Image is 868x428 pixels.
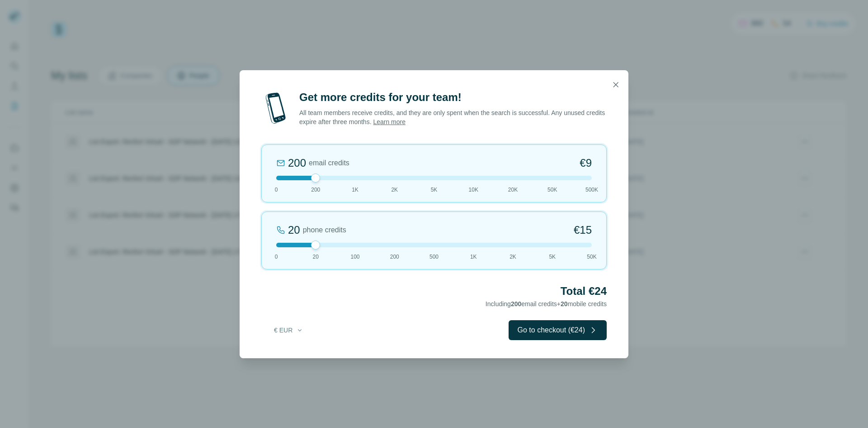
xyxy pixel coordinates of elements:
[509,253,516,261] span: 2K
[275,253,278,261] span: 0
[585,186,598,194] span: 500K
[574,223,592,237] span: €15
[580,156,592,170] span: €9
[587,253,596,261] span: 50K
[268,322,310,338] button: € EUR
[261,284,607,298] h2: Total €24
[373,118,406,125] a: Learn more
[288,156,306,170] div: 200
[313,253,319,261] span: 20
[350,253,359,261] span: 100
[429,253,439,261] span: 500
[508,186,518,194] span: 20K
[549,253,556,261] span: 5K
[311,186,320,194] span: 200
[486,300,607,308] span: Including email credits + mobile credits
[303,225,346,236] span: phone credits
[511,300,521,308] span: 200
[391,186,398,194] span: 2K
[547,186,557,194] span: 50K
[275,186,278,194] span: 0
[390,253,399,261] span: 200
[309,158,349,168] span: email credits
[431,186,438,194] span: 5K
[470,253,477,261] span: 1K
[288,223,300,237] div: 20
[299,108,607,126] p: All team members receive credits, and they are only spent when the search is successful. Any unus...
[561,300,568,308] span: 20
[469,186,478,194] span: 10K
[509,320,607,340] button: Go to checkout (€24)
[352,186,359,194] span: 1K
[261,90,290,126] img: mobile-phone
